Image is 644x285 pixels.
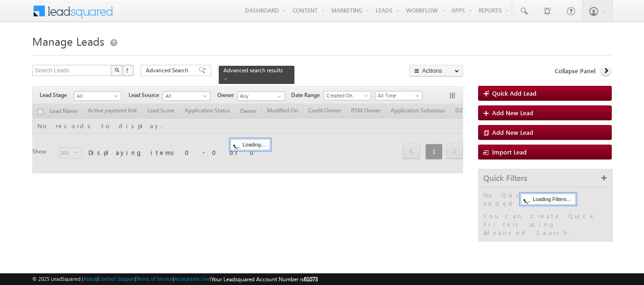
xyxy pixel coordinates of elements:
span: Manage Leads [32,34,104,49]
a: All [74,91,122,101]
a: All Time [375,91,422,100]
span: Import Lead [492,148,527,156]
a: Terms of Service [136,276,173,282]
span: Created On [324,91,368,100]
span: Add New Lead [492,109,533,117]
a: Contact Support [98,276,135,282]
a: Created On [323,91,371,100]
span: Lead Source [129,91,163,99]
span: All Time [375,91,420,100]
button: Actions [409,65,463,76]
button: ? [122,65,134,76]
a: Acceptable Use [174,276,210,282]
span: Date Range [291,91,323,99]
span: Your Leadsquared Account Number is [211,276,318,283]
span: Advanced search results [223,67,283,74]
span: Lead Stage [40,91,74,99]
span: Advanced Search [146,66,191,75]
img: Search [114,68,119,72]
span: 61073 [304,276,318,283]
span: All [163,92,208,100]
span: All [74,92,119,100]
a: Show All Items [272,92,284,101]
div: Loading... [230,139,270,150]
a: All [163,91,210,101]
div: Loading Filters... [521,194,576,205]
span: Add New Lead [492,128,533,136]
span: Owner [217,91,237,99]
span: Collapse Panel [555,67,595,75]
span: © 2025 LeadSquared | | | | | [32,275,318,284]
span: ? [126,66,130,74]
a: About [83,276,97,282]
input: Type to Search [237,91,285,101]
span: Quick Add Lead [492,89,537,97]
